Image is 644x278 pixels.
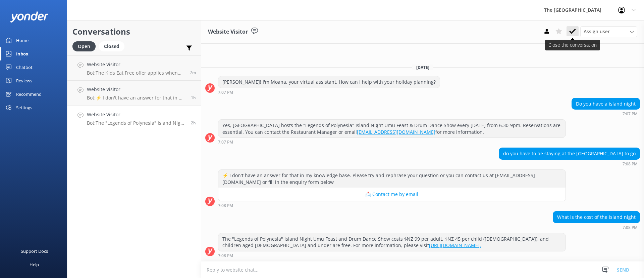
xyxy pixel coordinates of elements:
[87,120,186,126] p: Bot: The "Legends of Polynesia" Island Night Umu Feast and Drum Dance Show costs $NZ 99 per adult...
[99,41,124,51] div: Closed
[218,140,233,144] strong: 7:07 PM
[72,41,96,51] div: Open
[16,47,29,61] div: Inbox
[218,140,566,144] div: Aug 22 2025 07:07pm (UTC -10:00) Pacific/Honolulu
[499,161,640,166] div: Aug 22 2025 07:08pm (UTC -10:00) Pacific/Honolulu
[191,95,196,101] span: Aug 22 2025 07:56pm (UTC -10:00) Pacific/Honolulu
[218,188,566,201] button: 📩 Contact me by email
[218,120,566,137] div: Yes, [GEOGRAPHIC_DATA] hosts the "Legends of Polynesia" Island Night Umu Feast & Drum Dance Show ...
[623,112,638,116] strong: 7:07 PM
[30,258,39,271] div: Help
[218,233,566,251] div: The "Legends of Polynesia" Island Night Umu Feast and Drum Dance Show costs $NZ 99 per adult, $NZ...
[572,111,640,116] div: Aug 22 2025 07:07pm (UTC -10:00) Pacific/Honolulu
[218,203,566,208] div: Aug 22 2025 07:08pm (UTC -10:00) Pacific/Honolulu
[412,65,433,70] span: [DATE]
[218,254,233,258] strong: 7:08 PM
[87,61,185,68] h4: Website Visitor
[218,253,566,258] div: Aug 22 2025 07:08pm (UTC -10:00) Pacific/Honolulu
[218,204,233,208] strong: 7:08 PM
[553,211,640,223] div: What is the cost of the island night
[499,148,640,159] div: do you have to be staying at the [GEOGRAPHIC_DATA] to go
[429,242,481,248] a: [URL][DOMAIN_NAME].
[87,95,186,101] p: Bot: ⚡ I don't have an answer for that in my knowledge base. Please try and rephrase your questio...
[99,42,128,50] a: Closed
[553,225,640,230] div: Aug 22 2025 07:08pm (UTC -10:00) Pacific/Honolulu
[72,25,196,38] h2: Conversations
[67,81,201,106] a: Website VisitorBot:⚡ I don't have an answer for that in my knowledge base. Please try and rephras...
[16,74,32,87] div: Reviews
[218,90,440,94] div: Aug 22 2025 07:07pm (UTC -10:00) Pacific/Honolulu
[10,11,49,23] img: yonder-white-logo.png
[572,98,640,110] div: Do you have a island night
[87,70,185,76] p: Bot: The Kids Eat Free offer applies when you book a Kids Eat Free deal at The [GEOGRAPHIC_DATA]....
[357,129,435,135] a: [EMAIL_ADDRESS][DOMAIN_NAME]
[67,106,201,131] a: Website VisitorBot:The "Legends of Polynesia" Island Night Umu Feast and Drum Dance Show costs $N...
[218,90,233,94] strong: 7:07 PM
[580,26,637,37] div: Assign User
[16,101,32,114] div: Settings
[190,70,196,75] span: Aug 22 2025 09:36pm (UTC -10:00) Pacific/Honolulu
[191,120,196,126] span: Aug 22 2025 07:08pm (UTC -10:00) Pacific/Honolulu
[623,226,638,230] strong: 7:08 PM
[16,61,33,74] div: Chatbot
[218,76,440,88] div: [PERSON_NAME]! I'm Moana, your virtual assistant. How can I help with your holiday planning?
[87,86,186,93] h4: Website Visitor
[16,87,42,101] div: Recommend
[208,28,248,36] h3: Website Visitor
[623,162,638,166] strong: 7:08 PM
[584,28,610,35] span: Assign user
[72,42,99,50] a: Open
[21,244,48,258] div: Support Docs
[67,55,201,81] a: Website VisitorBot:The Kids Eat Free offer applies when you book a Kids Eat Free deal at The [GEO...
[87,111,186,118] h4: Website Visitor
[16,34,29,47] div: Home
[218,170,566,188] div: ⚡ I don't have an answer for that in my knowledge base. Please try and rephrase your question or ...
